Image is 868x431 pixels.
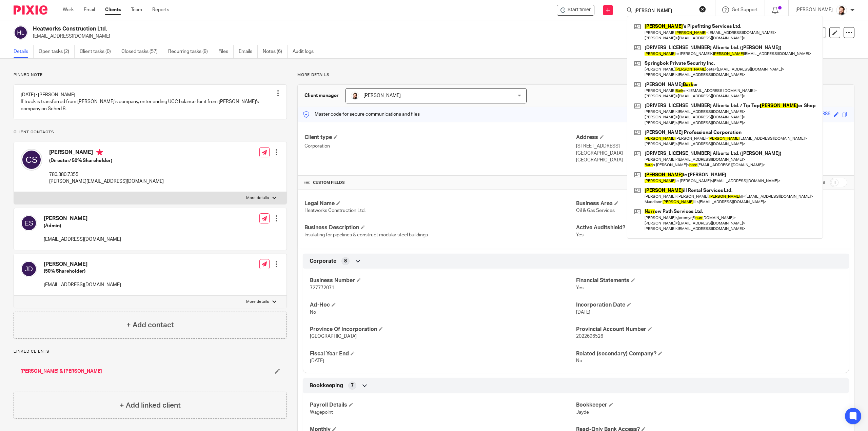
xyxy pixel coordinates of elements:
a: Notes (6) [263,45,288,58]
h2: Heatworks Construction Ltd. [33,25,616,33]
p: [GEOGRAPHIC_DATA] [576,157,847,163]
a: Audit logs [293,45,319,58]
h4: [PERSON_NAME] [44,215,121,222]
p: More details [297,72,854,78]
img: svg%3E [21,215,37,231]
span: Start timer [568,6,591,14]
h4: Bookkeeper [576,401,842,409]
a: Open tasks (2) [39,45,75,58]
a: Client tasks (0) [80,45,116,58]
span: 7 [351,382,354,389]
span: [PERSON_NAME] [363,93,401,98]
img: Jayde%20Headshot.jpg [836,5,847,16]
span: Insulating for pipelines & construct modular steel buildings [304,233,428,237]
span: Yes [576,286,584,290]
a: [PERSON_NAME] & [PERSON_NAME] [20,368,102,375]
a: Team [131,6,142,13]
span: Yes [576,233,584,237]
span: No [310,310,316,315]
h3: Client manager [304,92,339,99]
div: Heatworks Construction Ltd. [557,5,594,16]
a: Work [63,6,74,13]
h4: Ad-Hoc [310,301,576,309]
span: [DATE] [310,358,324,363]
h4: [PERSON_NAME] [44,261,121,268]
span: 8 [344,258,347,265]
a: Files [218,45,234,58]
h4: Financial Statements [576,277,842,284]
button: Clear [699,6,706,13]
span: Jayde [576,410,589,415]
h4: Active Auditshield? [576,224,847,231]
img: svg%3E [21,149,42,171]
p: Master code for secure communications and files [303,111,420,118]
span: No [576,358,582,363]
h4: Business Description [304,224,576,231]
a: Closed tasks (57) [121,45,163,58]
h4: Legal Name [304,200,576,207]
input: Search [634,8,695,14]
a: Details [14,45,34,58]
a: Clients [105,6,121,13]
p: Corporation [304,143,576,150]
img: Jayde%20Headshot.jpg [351,92,359,100]
a: Emails [239,45,258,58]
p: [EMAIL_ADDRESS][DOMAIN_NAME] [44,281,121,288]
p: More details [246,195,269,201]
h4: Fiscal Year End [310,350,576,357]
p: Client contacts [14,130,287,135]
i: Primary [96,149,103,156]
span: 727772071 [310,286,334,290]
h4: Client type [304,134,576,141]
h4: Related (secondary) Company? [576,350,842,357]
h4: Provincial Account Number [576,326,842,333]
span: 2022696526 [576,334,603,339]
h4: Province Of Incorporation [310,326,576,333]
p: [PERSON_NAME][EMAIL_ADDRESS][DOMAIN_NAME] [49,178,164,185]
h5: (50% Shareholder) [44,268,121,275]
span: Oil & Gas Services [576,208,615,213]
p: More details [246,299,269,305]
p: [EMAIL_ADDRESS][DOMAIN_NAME] [44,236,121,243]
p: 780.380.7355 [49,171,164,178]
img: Pixie [14,5,47,15]
h4: Incorporation Date [576,301,842,309]
h4: Business Area [576,200,847,207]
h5: (Admin) [44,222,121,229]
span: Wagepoint [310,410,333,415]
h4: Address [576,134,847,141]
h5: (Director/ 50% Shareholder) [49,157,164,164]
img: svg%3E [21,261,37,277]
span: Heatworks Construction Ltd. [304,208,366,213]
p: [EMAIL_ADDRESS][DOMAIN_NAME] [33,33,762,40]
span: Corporate [310,258,336,265]
p: [PERSON_NAME] [795,6,833,13]
h4: Business Number [310,277,576,284]
span: [DATE] [576,310,590,315]
p: [STREET_ADDRESS] [576,143,847,150]
p: Linked clients [14,349,287,354]
h4: + Add linked client [120,400,181,411]
img: svg%3E [14,25,28,40]
a: Email [84,6,95,13]
span: Get Support [732,7,758,12]
h4: Payroll Details [310,401,576,409]
h4: + Add contact [126,320,174,330]
h4: CUSTOM FIELDS [304,180,576,185]
p: Pinned note [14,72,287,78]
span: [GEOGRAPHIC_DATA] [310,334,357,339]
a: Reports [152,6,169,13]
span: Bookkeeping [310,382,343,389]
a: Recurring tasks (9) [168,45,213,58]
p: [GEOGRAPHIC_DATA] [576,150,847,157]
h4: [PERSON_NAME] [49,149,164,157]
